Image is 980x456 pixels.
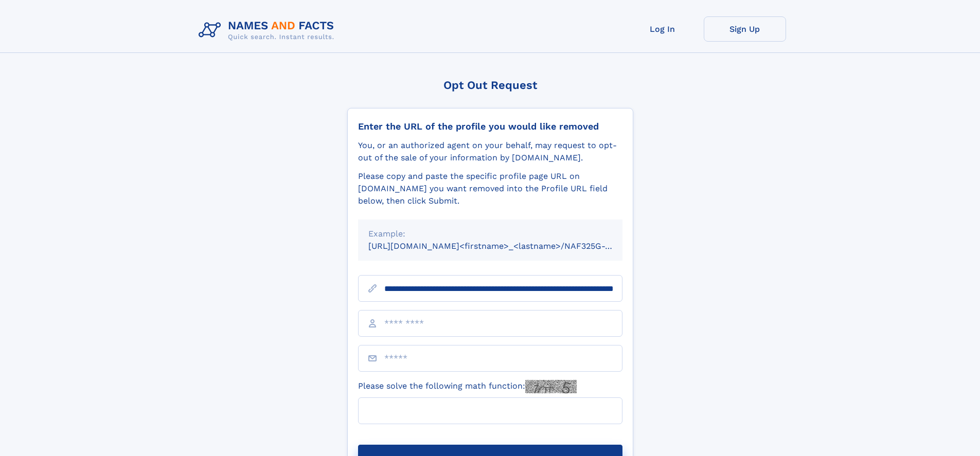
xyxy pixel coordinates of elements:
[368,241,642,251] small: [URL][DOMAIN_NAME]<firstname>_<lastname>/NAF325G-xxxxxxxx
[621,16,704,42] a: Log In
[358,121,622,132] div: Enter the URL of the profile you would like removed
[347,79,633,92] div: Opt Out Request
[358,139,622,164] div: You, or an authorized agent on your behalf, may request to opt-out of the sale of your informatio...
[704,16,786,42] a: Sign Up
[358,380,577,393] label: Please solve the following math function:
[358,170,622,207] div: Please copy and paste the specific profile page URL on [DOMAIN_NAME] you want removed into the Pr...
[368,228,612,240] div: Example:
[194,16,343,44] img: Logo Names and Facts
